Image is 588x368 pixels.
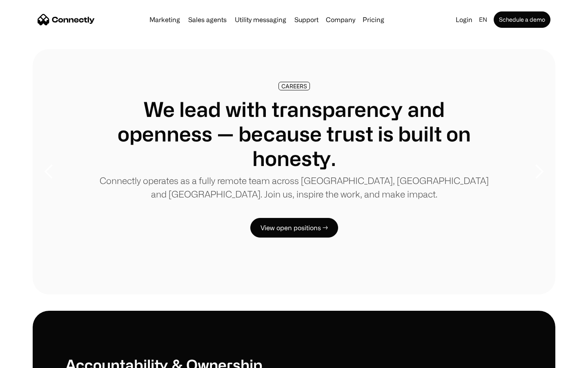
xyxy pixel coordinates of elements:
a: View open positions → [250,218,338,238]
div: CAREERS [281,83,307,89]
div: en [479,14,487,25]
a: Login [452,14,476,25]
div: Company [326,14,355,25]
a: Marketing [146,16,183,23]
aside: Language selected: English [8,353,49,365]
a: Utility messaging [232,16,290,23]
a: Support [291,16,322,23]
h1: We lead with transparency and openness — because trust is built on honesty. [98,97,490,171]
p: Connectly operates as a fully remote team across [GEOGRAPHIC_DATA], [GEOGRAPHIC_DATA] and [GEOGRA... [98,174,490,201]
a: Pricing [359,16,388,23]
a: Schedule a demo [494,11,550,28]
a: Sales agents [185,16,230,23]
ul: Language list [16,354,49,365]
